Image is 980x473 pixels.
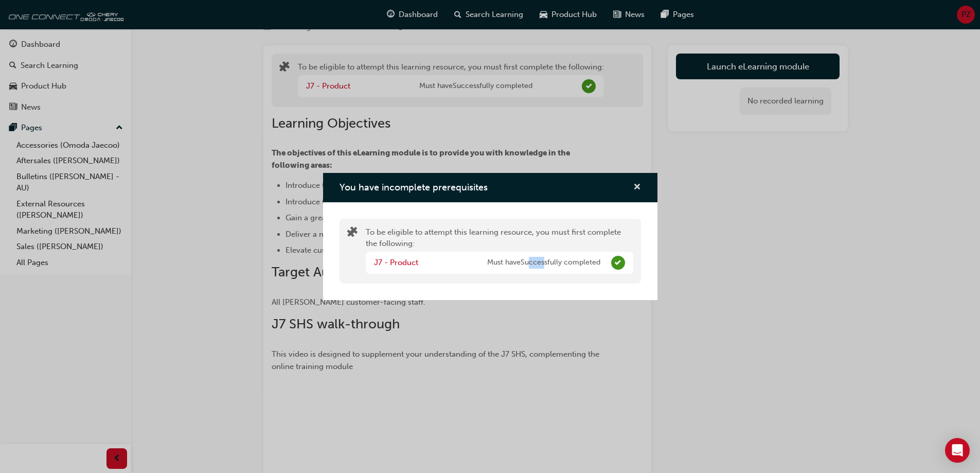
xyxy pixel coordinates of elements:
span: Must have Successfully completed [487,257,600,269]
a: J7 - Product [374,258,418,267]
div: To be eligible to attempt this learning resource, you must first complete the following: [366,226,633,276]
span: Complete [611,256,625,270]
span: You have incomplete prerequisites [340,182,488,193]
span: cross-icon [633,183,641,192]
div: Open Intercom Messenger [945,438,970,463]
span: puzzle-icon [347,227,358,239]
div: You have incomplete prerequisites [323,173,657,300]
button: cross-icon [633,181,641,194]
